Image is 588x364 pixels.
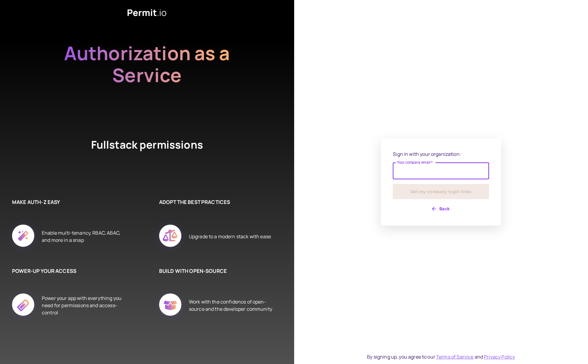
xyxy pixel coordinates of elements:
[367,353,515,360] div: By signing up, you agree to our and
[45,42,249,108] h2: Authorization as a Service
[436,353,473,360] a: Terms of Service
[484,353,515,360] a: Privacy Policy
[393,150,489,158] p: Sign in with your organization:
[12,267,129,275] h6: POWER-UP YOUR ACCESS
[189,218,271,255] div: Upgrade to a modern stack with ease
[159,198,276,206] h6: ADOPT THE BEST PRACTICES
[393,204,489,214] button: Back
[189,287,276,324] div: Work with the confidence of open-source and the developer community
[393,184,489,199] button: Get my company login links
[12,198,129,206] h6: MAKE AUTH-Z EASY
[42,218,129,255] div: Enable multi-tenancy, RBAC, ABAC, and more in a snap
[397,160,433,165] label: Your company email
[42,287,129,324] div: Power your app with everything you need for permissions and access-control
[69,137,225,174] h4: Fullstack permissions
[159,267,276,275] h6: BUILD WITH OPEN-SOURCE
